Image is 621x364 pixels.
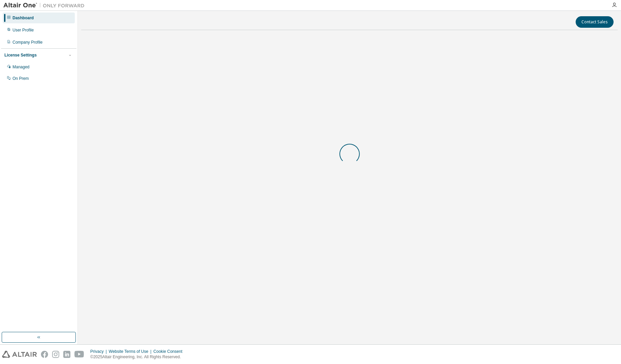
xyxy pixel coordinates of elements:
p: © 2025 Altair Engineering, Inc. All Rights Reserved. [90,354,186,360]
div: Company Profile [13,40,43,45]
img: linkedin.svg [63,351,70,358]
div: Managed [13,64,29,70]
button: Contact Sales [576,16,614,28]
img: altair_logo.svg [2,351,37,358]
img: Altair One [3,2,88,9]
div: Dashboard [13,15,34,21]
img: youtube.svg [74,351,84,358]
div: License Settings [4,52,37,58]
img: instagram.svg [52,351,59,358]
div: Privacy [90,349,109,354]
div: Cookie Consent [153,349,186,354]
img: facebook.svg [41,351,48,358]
div: User Profile [13,27,34,33]
div: On Prem [13,76,29,81]
div: Website Terms of Use [109,349,153,354]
